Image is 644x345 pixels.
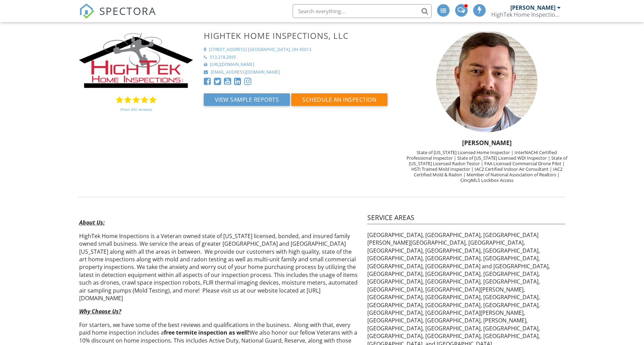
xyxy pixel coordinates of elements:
img: Final_Red_White_Drone_Logo.png [79,31,193,93]
a: [URL][DOMAIN_NAME] [204,62,400,68]
div: [GEOGRAPHIC_DATA], OH 45013 [248,47,311,53]
h3: HighTek Home Inspections, LLC [204,31,400,40]
div: State of [US_STATE] Licensed Home Inspector | InterNACHI Certified Professional Inspector | State... [404,150,569,183]
a: [STREET_ADDRESS] [GEOGRAPHIC_DATA], OH 45013 [204,47,400,53]
div: [URL][DOMAIN_NAME] [210,62,254,68]
u: About Us: [79,219,105,226]
a: Schedule an Inspection [291,98,387,106]
p: HighTek Home Inspections is a Veteran owned state of [US_STATE] licensed, bonded, and insured fam... [79,232,359,302]
strong: free termite inspection as well! [164,329,250,336]
div: [EMAIL_ADDRESS][DOMAIN_NAME] [211,69,280,75]
a: SPECTORA [79,9,156,24]
div: [STREET_ADDRESS] [209,47,247,53]
div: [PERSON_NAME] [510,4,555,11]
span: SPECTORA [99,3,156,18]
u: Why Choose Us? [79,308,121,315]
img: img_4086_2.jpg [436,31,537,132]
img: The Best Home Inspection Software - Spectora [79,3,94,19]
h4: Service Areas [367,213,565,224]
div: HighTek Home Inspections, LLC [491,11,561,18]
a: View Sample Reports [204,98,292,106]
h5: [PERSON_NAME] [404,139,569,146]
input: Search everything... [293,4,432,18]
button: Schedule an Inspection [291,93,387,106]
a: [EMAIL_ADDRESS][DOMAIN_NAME] [204,69,400,75]
div: 513.218.2695 [210,54,236,60]
a: 513.218.2695 [204,54,400,60]
a: (From 342 reviews) [120,103,152,115]
button: View Sample Reports [204,93,290,106]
